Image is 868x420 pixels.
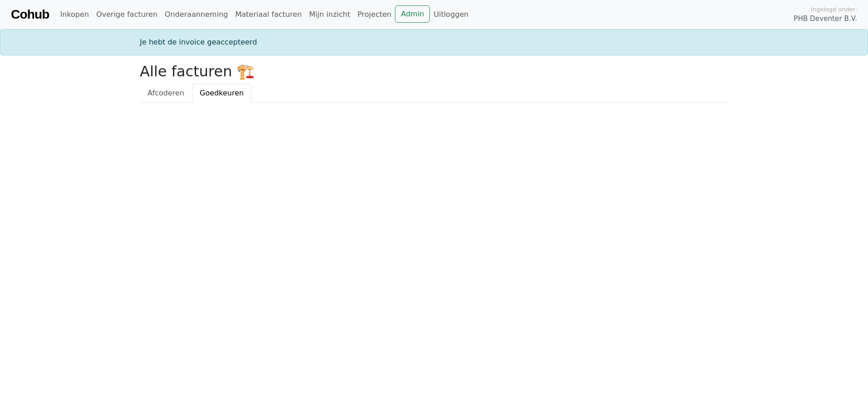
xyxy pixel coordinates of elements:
[56,5,92,24] a: Inkopen
[794,14,857,24] span: PHB Deventer B.V.
[395,5,430,23] a: Admin
[11,4,49,25] a: Cohub
[140,63,728,80] h2: Alle facturen 🏗️
[354,5,395,24] a: Projecten
[140,84,192,103] a: Afcoderen
[134,37,734,48] div: Je hebt de invoice geaccepteerd
[306,5,354,24] a: Mijn inzicht
[200,89,244,97] span: Goedkeuren
[430,5,472,24] a: Uitloggen
[148,89,184,97] span: Afcoderen
[161,5,232,24] a: Onderaanneming
[232,5,306,24] a: Materiaal facturen
[192,84,252,103] a: Goedkeuren
[811,5,857,14] span: Ingelogd onder:
[93,5,161,24] a: Overige facturen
